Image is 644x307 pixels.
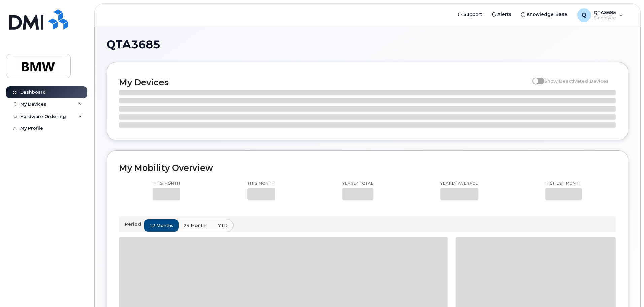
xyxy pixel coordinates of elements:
p: Yearly average [440,181,478,186]
p: This month [153,181,180,186]
h2: My Devices [119,77,529,87]
span: YTD [218,222,228,229]
span: QTA3685 [107,39,160,50]
p: This month [247,181,275,186]
p: Yearly total [342,181,373,186]
input: Show Deactivated Devices [532,74,538,80]
p: Period [124,221,144,227]
span: 24 months [184,222,208,229]
span: Show Deactivated Devices [544,78,609,84]
p: Highest month [545,181,582,186]
h2: My Mobility Overview [119,163,616,173]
